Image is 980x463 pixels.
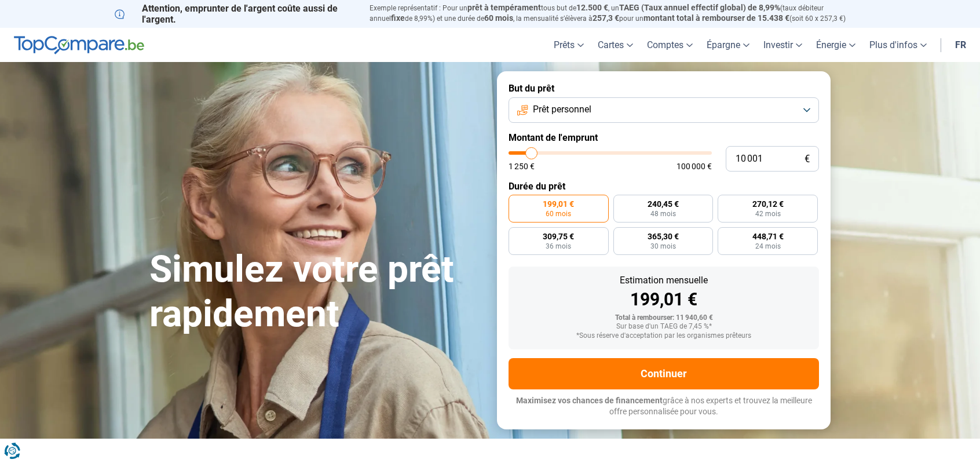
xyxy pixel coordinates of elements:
[115,3,356,25] p: Attention, emprunter de l'argent coûte aussi de l'argent.
[516,396,663,405] span: Maximisez vos chances de financement
[948,28,973,62] a: fr
[518,332,810,340] div: *Sous réserve d'acceptation par les organismes prêteurs
[805,154,810,164] span: €
[518,314,810,322] div: Total à rembourser: 11 940,60 €
[509,162,535,170] span: 1 250 €
[593,13,619,23] span: 257,3 €
[650,243,676,250] span: 30 mois
[533,103,591,116] span: Prêt personnel
[643,13,789,23] span: montant total à rembourser de 15.438 €
[619,3,780,12] span: TAEG (Taux annuel effectif global) de 8,99%
[370,3,865,24] p: Exemple représentatif : Pour un tous but de , un (taux débiteur annuel de 8,99%) et une durée de ...
[391,13,405,23] span: fixe
[509,181,819,192] label: Durée du prêt
[518,323,810,331] div: Sur base d'un TAEG de 7,45 %*
[14,36,144,54] img: TopCompare
[640,28,700,62] a: Comptes
[809,28,862,62] a: Énergie
[648,232,679,240] span: 365,30 €
[650,210,676,217] span: 48 mois
[509,97,819,123] button: Prêt personnel
[149,247,483,337] h1: Simulez votre prêt rapidement
[547,28,591,62] a: Prêts
[543,232,574,240] span: 309,75 €
[755,210,781,217] span: 42 mois
[546,243,571,250] span: 36 mois
[677,162,712,170] span: 100 000 €
[518,276,810,285] div: Estimation mensuelle
[862,28,934,62] a: Plus d'infos
[509,395,819,418] p: grâce à nos experts et trouvez la meilleure offre personnalisée pour vous.
[648,200,679,208] span: 240,45 €
[576,3,608,12] span: 12.500 €
[509,83,819,94] label: But du prêt
[509,358,819,389] button: Continuer
[752,232,784,240] span: 448,71 €
[591,28,640,62] a: Cartes
[546,210,571,217] span: 60 mois
[518,291,810,308] div: 199,01 €
[509,132,819,143] label: Montant de l'emprunt
[700,28,756,62] a: Épargne
[484,13,513,23] span: 60 mois
[755,243,781,250] span: 24 mois
[756,28,809,62] a: Investir
[752,200,784,208] span: 270,12 €
[543,200,574,208] span: 199,01 €
[467,3,541,12] span: prêt à tempérament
